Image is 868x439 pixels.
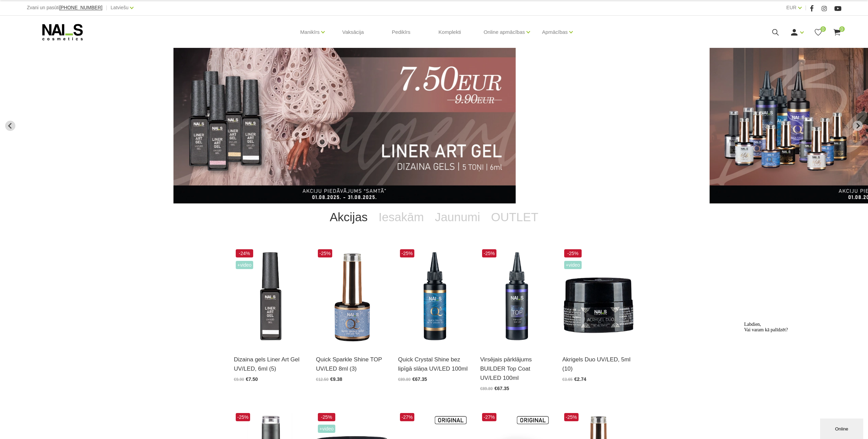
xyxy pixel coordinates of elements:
span: 0 [839,26,845,32]
a: Jaunumi [429,203,485,231]
a: Vaksācija [337,16,369,49]
img: Liner Art Gel - UV/LED dizaina gels smalku, vienmērīgu, pigmentētu līniju zīmēšanai.Lielisks palī... [234,248,306,346]
a: Latviešu [111,3,128,12]
span: €9.90 [234,377,244,382]
span: -25% [482,249,497,257]
iframe: chat widget [741,319,865,415]
span: +Video [236,261,254,269]
span: €2.74 [574,376,586,382]
a: Quick Crystal Shine bez lipīgā slāņa UV/LED 100ml [398,355,470,373]
span: -25% [318,249,333,257]
img: Virsējais pārklājums bez lipīgā slāņa ar mirdzuma efektu.Pieejami 3 veidi:* Starlight - ar smalkā... [316,248,388,346]
span: €67.35 [494,386,509,391]
iframe: chat widget [820,417,865,439]
span: | [805,3,806,12]
div: Labdien,Vai varam kā palīdzēt? [3,3,126,14]
a: Apmācības [542,18,568,46]
a: Akrigels Duo UV/LED, 5ml (10) [562,355,634,373]
span: -27% [400,413,415,421]
a: Iesakām [373,203,429,231]
a: EUR [786,3,796,12]
span: €3.65 [562,377,573,382]
a: Online apmācības [483,18,525,46]
span: €89.80 [480,386,493,391]
span: €12.50 [316,377,329,382]
a: Manikīrs [300,18,320,46]
span: €89.80 [398,377,411,382]
a: Quick Sparkle Shine TOP UV/LED 8ml (3) [316,355,388,373]
span: Labdien, Vai varam kā palīdzēt? [3,3,47,13]
a: Virsējais pārklājums BUILDER Top Coat UV/LED 100ml [480,355,552,383]
span: | [106,3,107,12]
span: -25% [564,249,582,257]
a: 0 [833,28,841,37]
span: -25% [318,413,336,421]
span: +Video [564,261,582,269]
img: Builder Top virsējais pārklājums bez lipīgā slāņa gēllakas/gēla pārklājuma izlīdzināšanai un nost... [480,248,552,346]
button: Next slide [853,121,863,131]
span: -25% [236,413,250,421]
a: Pedikīrs [386,16,416,49]
span: €9.38 [330,376,342,382]
a: [PHONE_NUMBER] [59,5,102,10]
button: Previous slide [5,121,15,131]
img: Kas ir AKRIGELS “DUO GEL” un kādas problēmas tas risina?• Tas apvieno ērti modelējamā akrigela un... [562,248,634,346]
a: OUTLET [485,203,544,231]
a: Dizaina gels Liner Art Gel UV/LED, 6ml (5) [234,355,306,373]
span: -25% [564,413,579,421]
span: -24% [236,249,254,257]
span: 0 [820,26,826,32]
a: 0 [814,28,822,37]
span: +Video [318,425,336,433]
li: 7 of 13 [173,48,694,203]
span: €67.35 [412,376,427,382]
img: Virsējais pārklājums bez lipīgā slāņa un UV zilā pārklājuma. Nodrošina izcilu spīdumu manikīram l... [398,248,470,346]
span: €7.50 [246,376,258,382]
div: Zvani un pasūti [27,3,102,12]
a: Akcijas [324,203,373,231]
span: -25% [400,249,415,257]
a: Komplekti [433,16,467,49]
span: -27% [482,413,497,421]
